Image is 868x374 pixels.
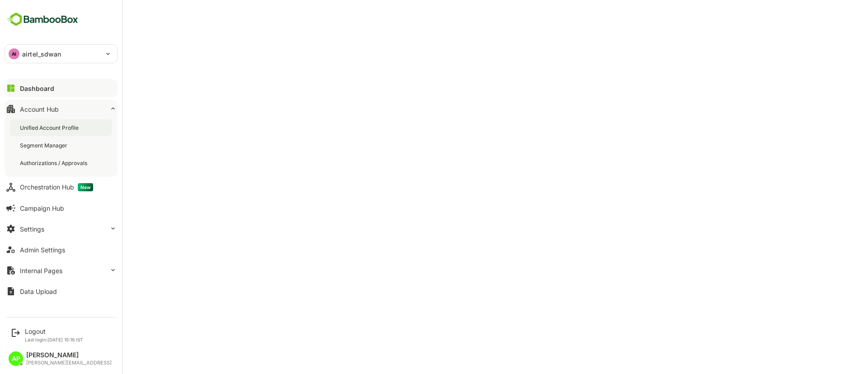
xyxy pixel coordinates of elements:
button: Data Upload [5,282,118,300]
div: Orchestration Hub [20,183,93,191]
button: Orchestration HubNew [5,178,118,196]
button: Admin Settings [5,241,118,259]
button: Campaign Hub [5,199,118,217]
div: AI [9,48,19,59]
div: AP [9,351,23,366]
div: Dashboard [20,85,54,92]
div: Unified Account Profile [20,124,80,132]
button: Internal Pages [5,261,118,279]
button: Dashboard [5,79,118,97]
div: Admin Settings [20,246,65,254]
div: Authorizations / Approvals [20,159,89,167]
div: Settings [20,225,44,233]
p: airtel_sdwan [22,49,61,59]
div: Data Upload [20,288,57,295]
div: AIairtel_sdwan [5,45,117,63]
p: Last login: [DATE] 15:16 IST [25,337,83,342]
button: Account Hub [5,100,118,118]
div: Campaign Hub [20,204,64,212]
div: [PERSON_NAME][EMAIL_ADDRESS] [26,360,112,366]
div: Logout [25,327,83,335]
div: Segment Manager [20,142,69,149]
div: Account Hub [20,105,59,113]
img: BambooboxFullLogoMark.5f36c76dfaba33ec1ec1367b70bb1252.svg [5,11,81,28]
div: [PERSON_NAME] [26,351,112,359]
div: Internal Pages [20,267,62,275]
span: New [78,183,93,191]
button: Settings [5,220,118,238]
